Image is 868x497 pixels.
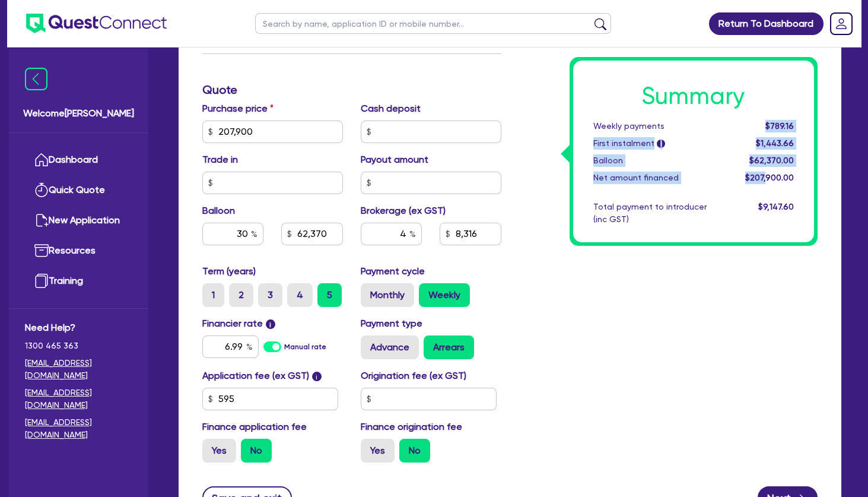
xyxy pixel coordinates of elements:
[361,335,419,359] label: Advance
[593,82,794,110] h1: Summary
[25,236,132,266] a: Resources
[202,204,235,218] label: Balloon
[758,202,794,211] span: $9,147.60
[202,369,309,383] label: Application fee (ex GST)
[361,283,414,307] label: Monthly
[258,283,282,307] label: 3
[584,172,730,184] div: Net amount financed
[202,316,275,331] label: Financier rate
[361,204,446,218] label: Brokerage (ex GST)
[765,121,794,131] span: $789.16
[284,341,326,352] label: Manual rate
[749,156,794,165] span: $62,370.00
[317,283,342,307] label: 5
[584,137,730,150] div: First instalment
[34,213,49,227] img: new-application
[34,243,49,258] img: resources
[709,12,824,35] a: Return To Dashboard
[826,8,857,39] a: Dropdown toggle
[25,145,132,175] a: Dashboard
[584,201,730,226] div: Total payment to introducer (inc GST)
[361,102,421,116] label: Cash deposit
[25,340,132,352] span: 1300 465 363
[25,266,132,296] a: Training
[657,140,665,148] span: i
[361,369,466,383] label: Origination fee (ex GST)
[202,283,224,307] label: 1
[202,153,238,167] label: Trade in
[202,439,236,463] label: Yes
[25,387,132,411] a: [EMAIL_ADDRESS][DOMAIN_NAME]
[202,420,307,434] label: Finance application fee
[23,106,134,121] span: Welcome [PERSON_NAME]
[34,183,49,197] img: quick-quote
[25,175,132,205] a: Quick Quote
[25,321,132,335] span: Need Help?
[312,372,322,381] span: i
[241,439,272,463] label: No
[424,335,474,359] label: Arrears
[25,357,132,382] a: [EMAIL_ADDRESS][DOMAIN_NAME]
[202,83,501,97] h3: Quote
[756,138,794,148] span: $1,443.66
[399,439,430,463] label: No
[745,173,794,182] span: $207,900.00
[584,120,730,132] div: Weekly payments
[361,316,422,331] label: Payment type
[34,274,49,288] img: training
[361,153,428,167] label: Payout amount
[26,14,167,33] img: quest-connect-logo-blue
[255,13,611,34] input: Search by name, application ID or mobile number...
[25,205,132,236] a: New Application
[361,264,425,278] label: Payment cycle
[287,283,313,307] label: 4
[361,439,395,463] label: Yes
[584,154,730,167] div: Balloon
[229,283,253,307] label: 2
[202,264,256,278] label: Term (years)
[202,102,274,116] label: Purchase price
[419,283,470,307] label: Weekly
[25,416,132,441] a: [EMAIL_ADDRESS][DOMAIN_NAME]
[266,319,275,329] span: i
[25,68,47,90] img: icon-menu-close
[361,420,462,434] label: Finance origination fee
